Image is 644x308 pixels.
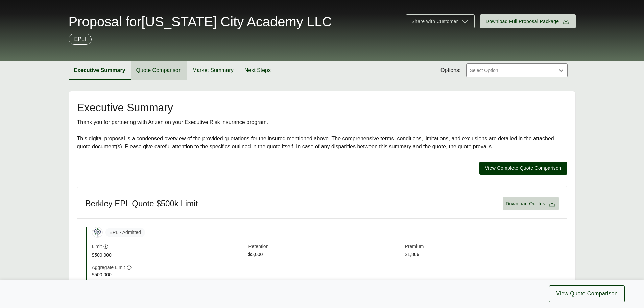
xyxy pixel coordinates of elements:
[411,18,458,25] span: Share with Customer
[248,243,402,251] span: Retention
[480,14,576,28] button: Download Full Proposal Package
[406,14,474,28] button: Share with Customer
[479,162,567,175] button: View Complete Quote Comparison
[69,15,332,28] span: Proposal for [US_STATE] City Academy LLC
[92,227,102,237] img: Berkley Management Protection
[92,243,102,250] span: Limit
[440,66,461,74] span: Options:
[92,264,125,271] span: Aggregate Limit
[239,61,276,80] button: Next Steps
[86,198,198,209] h3: Berkley EPL Quote $500k Limit
[74,35,86,43] p: EPLI
[187,61,239,80] button: Market Summary
[549,285,625,302] button: View Quote Comparison
[506,200,545,207] span: Download Quotes
[92,252,246,259] span: $500,000
[485,165,562,172] span: View Complete Quote Comparison
[77,102,567,113] h2: Executive Summary
[105,228,145,237] span: EPLI - Admitted
[248,251,402,259] span: $5,000
[405,243,559,251] span: Premium
[77,118,567,151] div: Thank you for partnering with Anzen on your Executive Risk insurance program. This digital propos...
[503,197,559,210] button: Download Quotes
[486,18,559,25] span: Download Full Proposal Package
[405,251,559,259] span: $1,869
[556,290,618,298] span: View Quote Comparison
[69,61,131,80] button: Executive Summary
[131,61,187,80] button: Quote Comparison
[92,271,246,278] span: $500,000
